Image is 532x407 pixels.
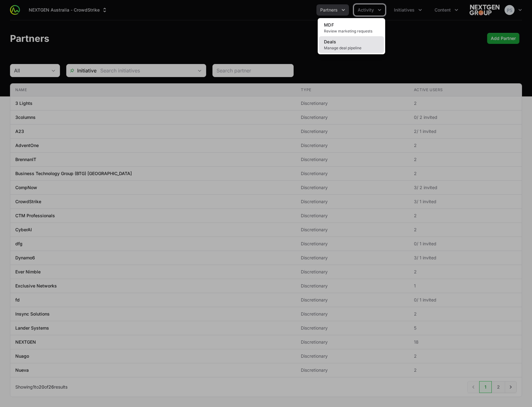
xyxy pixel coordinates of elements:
[354,4,385,16] div: Activity menu
[319,36,384,53] a: DealsManage deal pipeline
[324,46,379,51] span: Manage deal pipeline
[324,39,336,44] span: Deals
[324,22,334,27] span: MDF
[319,19,384,36] a: MDFReview marketing requests
[20,4,462,16] div: Main navigation
[324,29,379,34] span: Review marketing requests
